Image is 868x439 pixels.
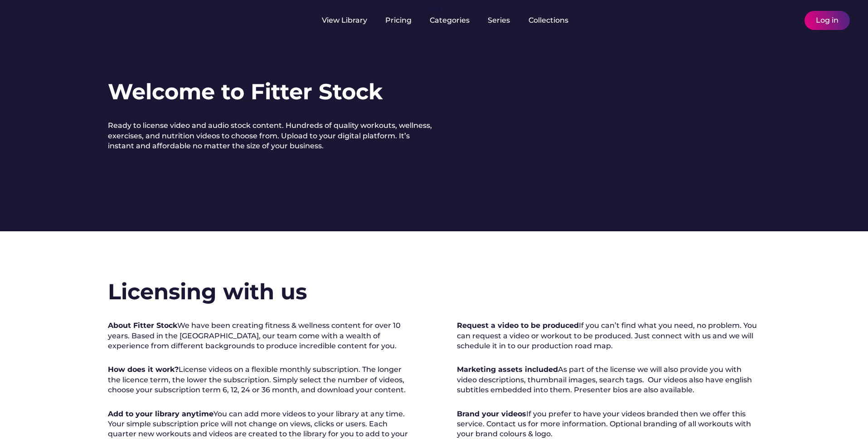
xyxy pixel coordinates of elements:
[430,5,441,14] div: fvck
[108,77,383,107] h1: Welcome to Fitter Stock
[785,15,795,26] img: yH5BAEAAAAALAAAAAABAAEAAAIBRAA7
[104,15,115,26] img: yH5BAEAAAAALAAAAAABAAEAAAIBRAA7
[108,277,307,307] h2: Licensing with us
[108,321,412,351] div: We have been creating fitness & wellness content for over 10 years. Based in the [GEOGRAPHIC_DATA...
[457,365,558,374] strong: Marketing assets included
[529,15,568,25] div: Collections
[457,410,526,418] strong: Brand your videos
[457,365,761,395] div: As part of the license we will also provide you with video descriptions, thumbnail images, search...
[430,15,470,25] div: Categories
[322,15,367,25] div: View Library
[108,121,434,151] div: Ready to license video and audio stock content. Hundreds of quality workouts, wellness, exercises...
[457,321,761,351] div: If you can’t find what you need, no problem. You can request a video or workout to be produced. J...
[385,15,412,25] div: Pricing
[108,365,179,374] strong: How does it work?
[457,321,579,330] strong: Request a video to be produced
[769,15,780,26] img: yH5BAEAAAAALAAAAAABAAEAAAIBRAA7
[108,365,412,395] div: License videos on a flexible monthly subscription. The longer the licence term, the lower the sub...
[488,15,510,25] div: Series
[816,15,839,25] div: Log in
[108,410,213,418] strong: Add to your library anytime
[108,321,177,330] strong: About Fitter Stock
[18,10,90,29] img: yH5BAEAAAAALAAAAAABAAEAAAIBRAA7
